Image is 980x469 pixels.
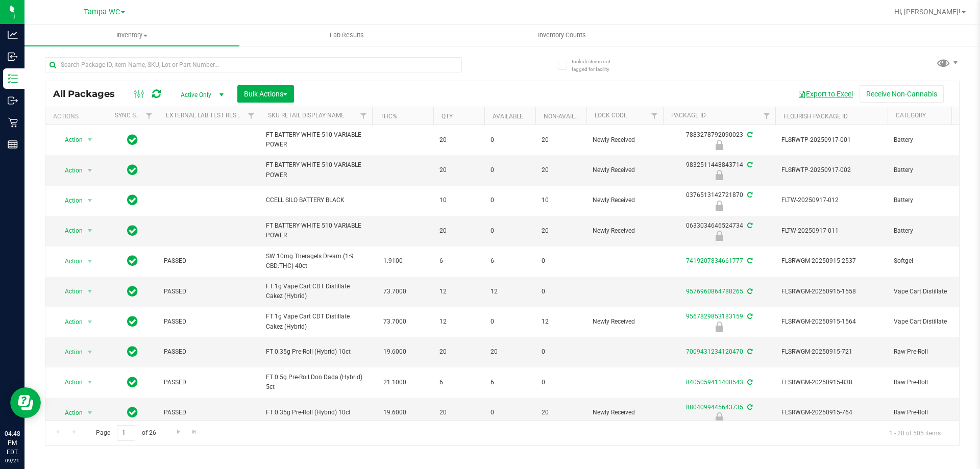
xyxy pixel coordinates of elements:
span: FT 0.5g Pre-Roll Don Dada (Hybrid) 5ct [266,373,366,392]
a: Package ID [671,112,706,119]
span: Sync from Compliance System [746,313,752,320]
span: FLSRWGM-20250915-1558 [781,287,881,297]
span: 20 [439,408,478,417]
span: select [84,375,96,389]
span: select [84,254,96,268]
span: Newly Received [593,165,657,175]
a: Sku Retail Display Name [268,112,345,119]
span: 1.9100 [378,254,408,268]
span: 20 [439,135,478,145]
span: 0 [491,135,529,145]
span: 6 [491,256,529,266]
a: Sync Status [115,112,154,119]
span: 0 [491,317,529,327]
span: Vape Cart Distillate [894,287,971,297]
input: Search Package ID, Item Name, SKU, Lot or Part Number... [45,57,462,72]
span: PASSED [164,347,254,357]
a: 7419207834661777 [686,257,743,264]
div: 7883278792090023 [661,130,777,150]
span: select [84,224,96,238]
span: 0 [542,378,580,387]
span: 12 [439,317,478,327]
span: Sync from Compliance System [746,404,752,411]
span: Raw Pre-Roll [894,378,971,387]
a: Non-Available [544,113,589,120]
a: Go to the next page [171,425,186,439]
span: Newly Received [593,195,657,205]
span: 20 [542,165,580,175]
span: Bulk Actions [244,90,287,98]
span: Action [56,224,83,238]
inline-svg: Inbound [8,52,18,62]
a: Lab Results [239,24,454,46]
iframe: Resource center [10,387,41,418]
span: Action [56,406,83,420]
span: Battery [894,226,971,236]
span: FLSRWGM-20250915-721 [781,347,881,357]
span: Battery [894,195,971,205]
span: FT BATTERY WHITE 510 VARIABLE POWER [266,221,366,240]
span: 6 [439,378,478,387]
span: Sync from Compliance System [746,222,752,229]
span: 1 - 20 of 505 items [881,425,949,440]
span: FLSRWGM-20250915-764 [781,408,881,417]
span: FLSRWGM-20250915-2537 [781,256,881,266]
a: 9567829853183159 [686,313,743,320]
span: Hi, [PERSON_NAME]! [894,8,961,16]
span: Newly Received [593,408,657,417]
span: Vape Cart Distillate [894,317,971,327]
span: Action [56,284,83,299]
span: 19.6000 [378,405,411,420]
span: FLSRWGM-20250915-1564 [781,317,881,327]
div: Newly Received [661,231,777,241]
a: Available [493,113,523,120]
span: FLSRWGM-20250915-838 [781,378,881,387]
span: 20 [439,347,478,357]
span: FLSRWTP-20250917-002 [781,165,881,175]
div: Newly Received [661,412,777,423]
a: 8405059411400543 [686,379,743,386]
span: 12 [542,317,580,327]
span: select [84,345,96,359]
inline-svg: Analytics [8,30,18,40]
inline-svg: Outbound [8,95,18,106]
span: SW 10mg Theragels Dream (1:9 CBD:THC) 40ct [266,252,366,271]
inline-svg: Reports [8,139,18,150]
span: Action [56,193,83,208]
a: Filter [243,107,260,125]
span: Newly Received [593,317,657,327]
span: Battery [894,165,971,175]
span: Sync from Compliance System [746,161,752,168]
span: 19.6000 [378,344,411,359]
span: 73.7000 [378,314,411,329]
span: FT BATTERY WHITE 510 VARIABLE POWER [266,160,366,180]
a: 7009431234120470 [686,348,743,355]
button: Export to Excel [791,85,860,103]
span: select [84,193,96,208]
span: Action [56,375,83,389]
span: CCELL SILO BATTERY BLACK [266,195,366,205]
span: select [84,163,96,178]
span: In Sync [127,133,138,147]
div: Newly Received [661,170,777,180]
a: Filter [758,107,775,125]
span: FT 0.35g Pre-Roll (Hybrid) 10ct [266,347,366,357]
a: Filter [141,107,158,125]
span: Action [56,254,83,268]
span: Newly Received [593,135,657,145]
div: Newly Received [661,322,777,332]
span: Sync from Compliance System [746,348,752,355]
span: PASSED [164,378,254,387]
div: 0376513142721870 [661,190,777,210]
a: Flourish Package ID [783,113,848,120]
a: Inventory [24,24,239,46]
span: PASSED [164,256,254,266]
span: Action [56,163,83,178]
span: Newly Received [593,226,657,236]
div: Newly Received [661,201,777,211]
a: Lock Code [595,112,627,119]
span: FLSRWTP-20250917-001 [781,135,881,145]
span: Action [56,133,83,147]
span: 0 [491,226,529,236]
span: select [84,284,96,299]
